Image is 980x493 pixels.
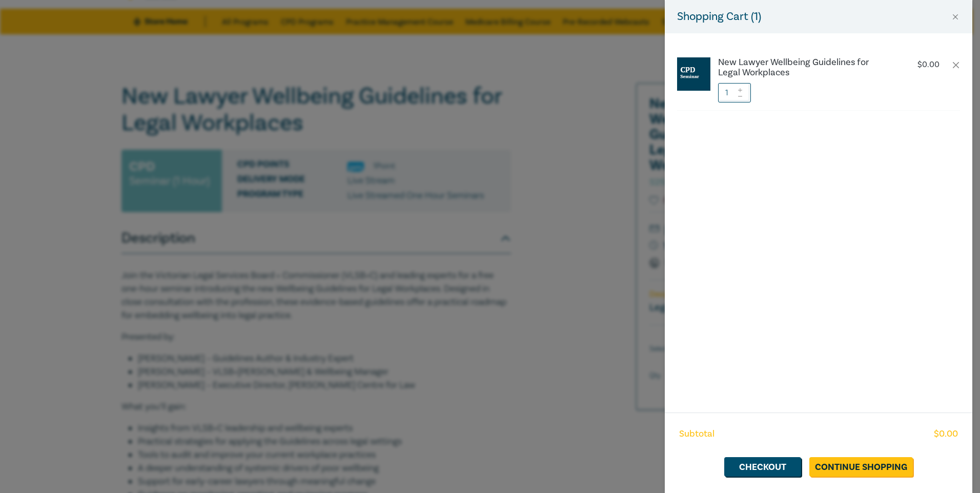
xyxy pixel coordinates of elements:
[718,83,751,102] input: 1
[934,427,958,441] span: $ 0.00
[951,12,960,22] button: Close
[809,457,913,477] a: Continue Shopping
[679,427,714,441] span: Subtotal
[677,8,761,25] h5: Shopping Cart ( 1 )
[917,60,940,70] p: $ 0.00
[724,457,801,477] a: Checkout
[718,57,888,78] a: New Lawyer Wellbeing Guidelines for Legal Workplaces
[677,57,710,91] img: CPD%20Seminar.jpg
